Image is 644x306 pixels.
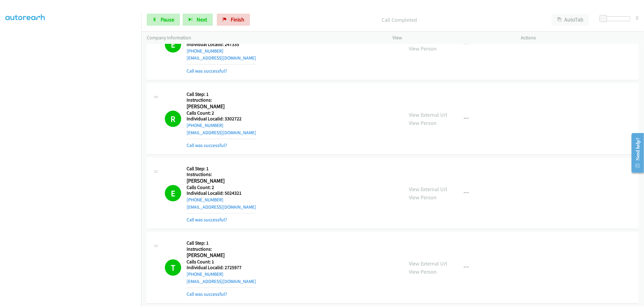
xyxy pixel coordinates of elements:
[636,14,639,22] div: 0
[187,48,223,54] a: [PHONE_NUMBER]
[165,185,181,201] h1: E
[187,240,256,246] h5: Call Step: 1
[187,116,256,122] h5: Individual Localid: 3302722
[147,34,382,41] p: Company Information
[409,194,437,201] a: View Person
[5,18,141,305] iframe: Dialpad
[603,16,630,21] div: Delay between calls (in seconds)
[187,103,256,110] h2: [PERSON_NAME]
[187,97,256,103] h5: Instructions:
[187,166,256,172] h5: Call Step: 1
[187,204,256,210] a: [EMAIL_ADDRESS][DOMAIN_NAME]
[187,252,256,259] h2: [PERSON_NAME]
[409,119,437,126] a: View Person
[187,259,256,265] h5: Calls Count: 1
[187,278,256,284] a: [EMAIL_ADDRESS][DOMAIN_NAME]
[187,55,256,61] a: [EMAIL_ADDRESS][DOMAIN_NAME]
[409,45,437,52] a: View Person
[187,271,223,277] a: [PHONE_NUMBER]
[187,68,227,74] a: Call was successful?
[187,217,227,223] a: Call was successful?
[165,36,181,53] h1: E
[409,111,447,118] a: View External Url
[187,197,223,203] a: [PHONE_NUMBER]
[409,268,437,275] a: View Person
[165,111,181,127] h1: R
[187,177,256,184] h2: [PERSON_NAME]
[187,110,256,116] h5: Calls Count: 2
[187,122,223,128] a: [PHONE_NUMBER]
[187,291,227,297] a: Call was successful?
[409,186,447,193] a: View External Url
[187,265,256,271] h5: Individual Localid: 2725977
[187,171,256,177] h5: Instructions:
[187,184,256,190] h5: Calls Count: 2
[552,14,589,26] button: AutoTab
[147,14,180,26] a: Pause
[197,16,207,23] span: Next
[521,34,639,41] p: Actions
[187,41,256,47] h5: Individual Localid: 247335
[161,16,174,23] span: Pause
[187,142,227,148] a: Call was successful?
[217,14,250,26] a: Finish
[187,130,256,135] a: [EMAIL_ADDRESS][DOMAIN_NAME]
[165,259,181,276] h1: T
[258,16,541,24] p: Call Completed
[393,34,510,41] p: View
[183,14,213,26] button: Next
[231,16,244,23] span: Finish
[187,91,256,97] h5: Call Step: 1
[187,190,256,196] h5: Individual Localid: 5024321
[627,129,644,177] iframe: Resource Center
[187,246,256,252] h5: Instructions:
[409,260,447,267] a: View External Url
